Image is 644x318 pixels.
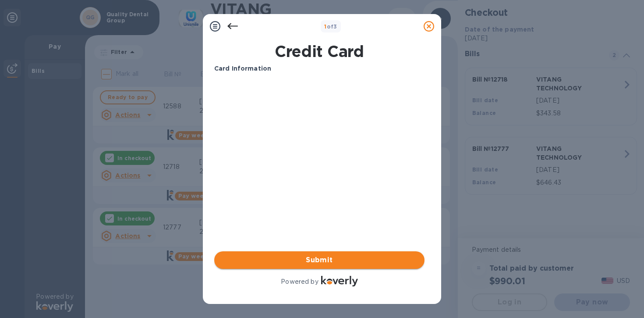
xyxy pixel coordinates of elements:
b: Card Information [214,65,271,72]
h1: Credit Card [211,42,428,61]
iframe: Your browser does not support iframes [214,80,425,212]
span: 1 [324,23,326,30]
p: Powered by [281,277,318,286]
img: Logo [321,276,358,286]
b: of 3 [324,23,337,30]
span: Submit [221,255,418,265]
button: Submit [214,251,425,269]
